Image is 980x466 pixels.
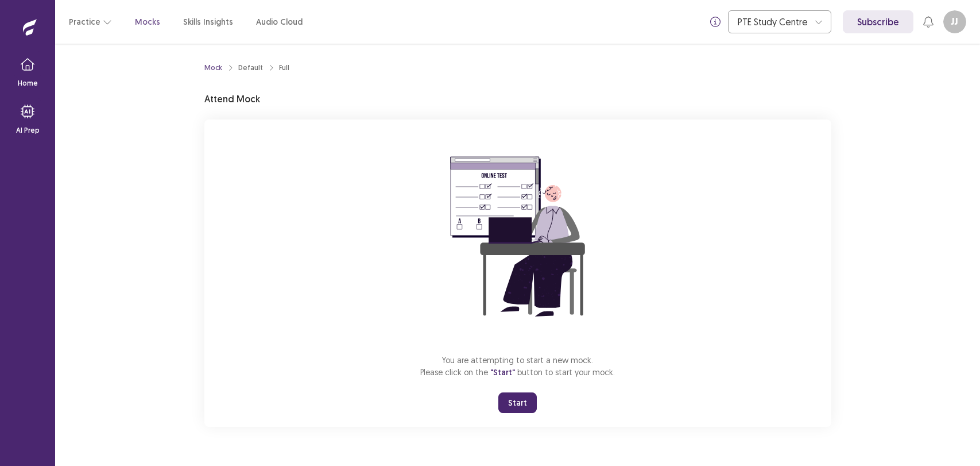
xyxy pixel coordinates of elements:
p: Home [18,78,38,88]
button: Practice [69,11,112,32]
a: Mock [204,63,222,73]
a: Audio Cloud [256,16,303,28]
img: attend-mock [415,133,621,340]
div: Full [279,63,289,73]
nav: breadcrumb [204,63,289,73]
p: You are attempting to start a new mock. Please click on the button to start your mock. [420,354,615,379]
p: Attend Mock [204,92,260,106]
button: Start [498,392,537,413]
div: PTE Study Centre [738,11,809,33]
a: Mocks [135,16,160,28]
span: "Start" [490,367,515,378]
a: Skills Insights [183,16,233,28]
button: JJ [943,10,966,33]
a: Subscribe [843,10,913,33]
div: Default [238,63,263,73]
p: AI Prep [16,125,40,136]
button: info [705,11,726,32]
